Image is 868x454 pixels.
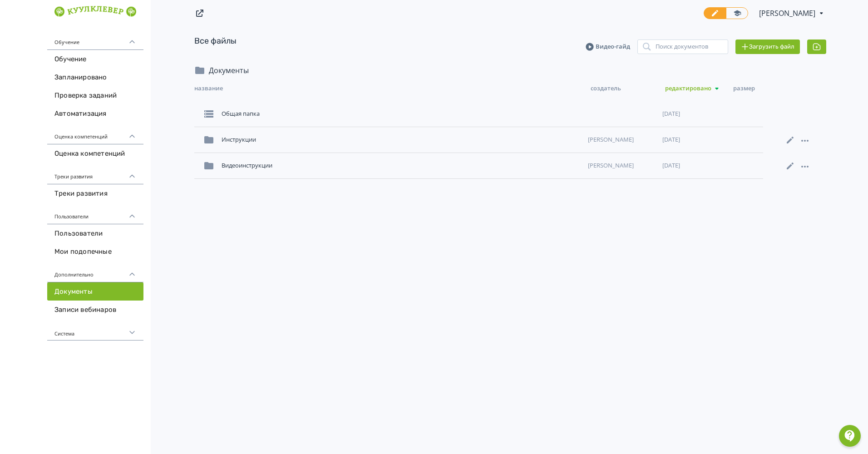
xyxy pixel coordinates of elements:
div: Инструкции [218,132,584,148]
a: Документы [47,282,143,301]
div: Общая папка[DATE] [194,101,763,127]
a: Треки развития [47,184,143,202]
a: Проверка заданий [47,86,143,104]
a: Оценка компетенций [47,144,143,163]
div: Общая папка [218,106,584,122]
button: Загрузить файл [735,39,800,54]
div: Инструкции[PERSON_NAME][DATE] [194,127,763,153]
a: Обучение [47,50,143,68]
div: Название [194,83,591,94]
div: Документы [205,65,249,76]
img: https://files.teachbase.ru/system/account/58590/logo/medium-1d0636186faa8b0849fc53f917652b4f.png [54,6,136,17]
div: Треки развития [47,163,143,184]
div: Видеоинструкции [218,158,584,174]
div: Пользователи [47,202,143,224]
span: [DATE] [662,109,680,118]
span: [DATE] [662,135,680,144]
a: Запланировано [47,68,143,86]
div: Дополнительно [47,261,143,282]
div: Обучение [47,28,143,50]
a: Переключиться в режим ученика [726,7,748,19]
div: Оценка компетенций [47,123,143,144]
a: Автоматизация [47,104,143,123]
div: Редактировано [665,83,733,94]
a: Видео-гайд [586,42,630,51]
div: Система [47,319,143,340]
span: Наталия Уймёнова [759,8,817,19]
div: Видеоинструкции[PERSON_NAME][DATE] [194,153,763,179]
div: Размер [733,83,769,94]
a: Мои подопечные [47,242,143,261]
div: [PERSON_NAME] [584,132,659,148]
span: [DATE] [662,161,680,170]
div: Создатель [591,83,665,94]
a: Все файлы [194,36,237,46]
a: Пользователи [47,224,143,242]
a: Записи вебинаров [47,301,143,319]
div: [PERSON_NAME] [584,158,659,174]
